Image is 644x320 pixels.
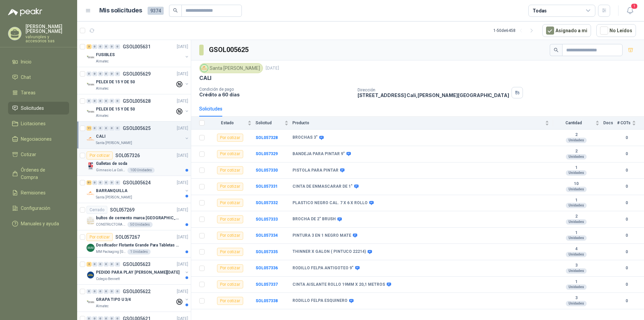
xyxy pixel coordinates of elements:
[21,74,31,81] span: Chat
[177,180,188,186] p: [DATE]
[217,150,243,158] div: Por cotizar
[603,117,617,130] th: Docs
[217,166,243,174] div: Por cotizar
[98,180,103,185] div: 0
[177,44,188,50] p: [DATE]
[553,149,599,154] b: 2
[617,232,636,239] b: 0
[566,170,587,176] div: Unidades
[8,148,69,161] a: Cotizar
[109,289,114,294] div: 0
[209,117,256,130] th: Estado
[358,88,509,92] p: Dirección
[358,92,509,98] p: [STREET_ADDRESS] Cali , [PERSON_NAME][GEOGRAPHIC_DATA]
[256,249,278,254] a: SOL057335
[624,5,636,17] button: 1
[98,44,103,49] div: 0
[553,198,599,203] b: 1
[533,7,547,14] div: Todas
[8,117,69,130] a: Licitaciones
[199,75,211,82] p: CALI
[553,214,599,219] b: 2
[617,281,636,288] b: 0
[266,65,279,72] p: [DATE]
[21,189,46,196] span: Remisiones
[92,262,97,267] div: 0
[292,151,345,157] b: BANDEJA PARA PINTAR 9"
[177,98,188,104] p: [DATE]
[173,8,178,13] span: search
[617,121,631,125] span: # COTs
[96,133,106,140] p: CALI
[631,3,638,9] span: 1
[177,152,188,159] p: [DATE]
[566,138,587,143] div: Unidades
[87,97,190,119] a: 0 0 0 0 0 0 GSOL005628[DATE] Company LogoPELEX DE 15 Y DE 50Almatec
[566,284,587,290] div: Unidades
[127,249,151,255] div: 1 Unidades
[87,180,92,185] div: 51
[96,269,179,276] p: PEDIDO PARA PLAY [PERSON_NAME][DATE]
[493,25,537,36] div: 1 - 50 de 6458
[21,166,63,181] span: Órdenes de Compra
[115,44,120,49] div: 0
[115,72,120,76] div: 0
[123,262,151,267] p: GSOL005623
[96,215,179,221] p: bultos de cemento marca [GEOGRAPHIC_DATA][PERSON_NAME]- Entrega en [GEOGRAPHIC_DATA]-Cauca
[292,217,336,222] b: BROCHA DE 2" BRUSH
[553,295,599,301] b: 3
[98,99,103,103] div: 0
[96,242,179,248] p: Dosificador Flotante Grande Para Tabletas De Cloro Humboldt
[256,282,278,287] a: SOL057337
[21,58,32,65] span: Inicio
[87,289,92,294] div: 0
[256,233,278,238] a: SOL057334
[92,126,97,131] div: 0
[96,188,127,194] p: BARRANQUILLA
[8,71,69,84] a: Chat
[256,200,278,205] a: SOL057332
[256,168,278,173] b: SOL057330
[8,8,42,16] img: Logo peakr
[96,79,135,85] p: PELEX DE 15 Y DE 50
[617,298,636,304] b: 0
[566,268,587,274] div: Unidades
[25,24,69,34] p: [PERSON_NAME] [PERSON_NAME]
[199,92,352,97] p: Crédito a 60 días
[92,99,97,103] div: 0
[617,183,636,190] b: 0
[87,151,113,159] div: Por cotizar
[553,121,594,125] span: Cantidad
[87,53,95,61] img: Company Logo
[292,249,366,255] b: THINNER X GALON ( PINTUCO 22214)
[217,134,243,142] div: Por cotizar
[109,99,114,103] div: 0
[96,276,120,282] p: Colegio Bennett
[8,217,69,230] a: Manuales y ayuda
[115,126,120,131] div: 0
[92,44,97,49] div: 0
[21,120,46,127] span: Licitaciones
[256,151,278,156] b: SOL057329
[554,48,558,52] span: search
[92,289,97,294] div: 0
[104,126,109,131] div: 0
[104,289,109,294] div: 0
[256,121,283,125] span: Solicitud
[87,206,107,214] div: Cerrado
[87,162,95,170] img: Company Logo
[98,289,103,294] div: 0
[217,215,243,223] div: Por cotizar
[617,216,636,223] b: 0
[199,87,352,92] p: Condición de pago
[292,135,318,140] b: BROCHAS 3"
[115,235,140,239] p: SOL057267
[256,299,278,303] b: SOL057338
[209,45,250,55] h3: GSOL005625
[617,265,636,271] b: 0
[77,203,191,230] a: CerradoSOL057269[DATE] Company Logobultos de cemento marca [GEOGRAPHIC_DATA][PERSON_NAME]- Entreg...
[123,44,151,49] p: GSOL005631
[127,168,155,173] div: 100 Unidades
